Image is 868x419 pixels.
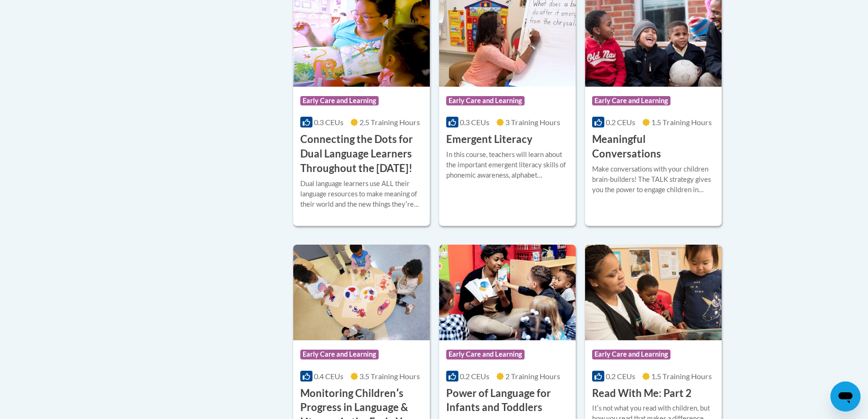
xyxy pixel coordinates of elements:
span: 1.5 Training Hours [651,372,712,381]
span: Early Care and Learning [592,96,670,105]
span: 2 Training Hours [505,372,560,381]
span: 0.4 CEUs [314,372,343,381]
span: 0.2 CEUs [606,118,635,127]
span: Early Care and Learning [446,96,525,105]
span: Early Care and Learning [592,350,670,359]
img: Course Logo [293,245,430,340]
img: Course Logo [439,245,576,340]
span: 1.5 Training Hours [651,118,712,127]
span: 2.5 Training Hours [359,118,420,127]
img: Course Logo [585,245,722,340]
span: 3.5 Training Hours [359,372,420,381]
span: 3 Training Hours [505,118,560,127]
span: 0.3 CEUs [460,118,489,127]
div: Make conversations with your children brain-builders! The TALK strategy gives you the power to en... [592,164,715,195]
span: Early Care and Learning [300,350,379,359]
div: Dual language learners use ALL their language resources to make meaning of their world and the ne... [300,179,423,209]
h3: Emergent Literacy [446,132,533,147]
span: Early Care and Learning [446,350,525,359]
iframe: Button to launch messaging window [830,382,860,412]
div: In this course, teachers will learn about the important emergent literacy skills of phonemic awar... [446,150,569,180]
span: Early Care and Learning [300,96,379,105]
span: 0.2 CEUs [460,372,489,381]
span: 0.3 CEUs [314,118,343,127]
h3: Meaningful Conversations [592,132,715,161]
h3: Connecting the Dots for Dual Language Learners Throughout the [DATE]! [300,132,423,175]
span: 0.2 CEUs [606,372,635,381]
h3: Read With Me: Part 2 [592,386,692,401]
h3: Power of Language for Infants and Toddlers [446,386,569,415]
